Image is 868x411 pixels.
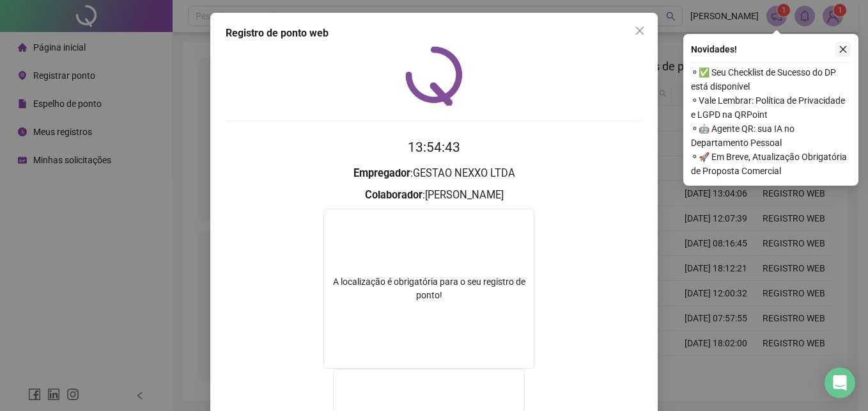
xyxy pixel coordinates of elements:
[226,187,642,204] h3: : [PERSON_NAME]
[825,367,855,398] div: Open Intercom Messenger
[635,26,645,36] span: close
[365,189,422,201] strong: Colaborador
[630,20,650,41] button: Close
[691,93,851,122] span: ⚬ Vale Lembrar: Política de Privacidade e LGPD na QRPoint
[691,42,737,56] span: Novidades !
[405,46,463,106] img: QRPoint
[226,26,642,41] div: Registro de ponto web
[353,167,410,179] strong: Empregador
[691,122,851,150] span: ⚬ 🤖 Agente QR: sua IA no Departamento Pessoal
[324,275,534,302] div: A localização é obrigatória para o seu registro de ponto!
[408,140,460,155] time: 13:54:43
[691,150,851,178] span: ⚬ 🚀 Em Breve, Atualização Obrigatória de Proposta Comercial
[691,65,851,93] span: ⚬ ✅ Seu Checklist de Sucesso do DP está disponível
[226,165,642,182] h3: : GESTAO NEXXO LTDA
[839,45,848,54] span: close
